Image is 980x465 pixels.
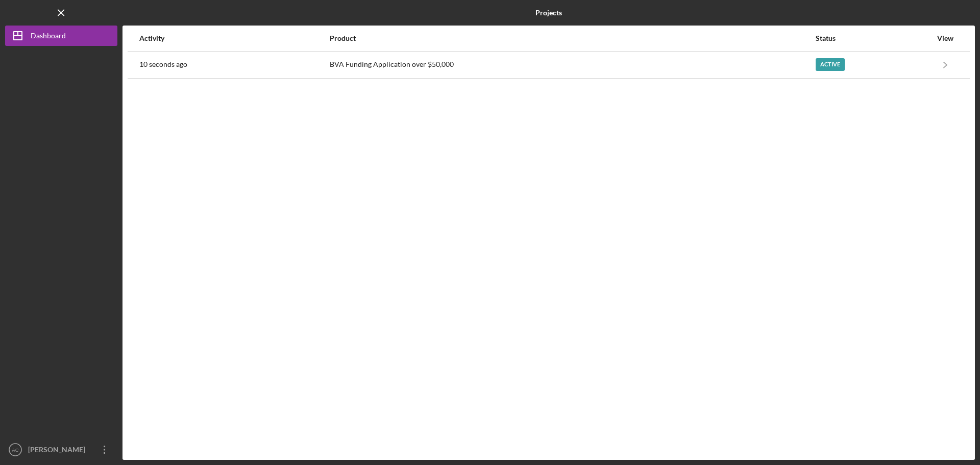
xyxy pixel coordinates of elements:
div: BVA Funding Application over $50,000 [330,52,815,78]
button: AC[PERSON_NAME] [5,439,117,460]
div: Activity [139,34,329,42]
div: [PERSON_NAME] [26,439,92,462]
div: Active [816,58,845,71]
text: AC [12,447,18,453]
div: Status [816,34,932,42]
div: Dashboard [31,26,66,48]
b: Projects [535,9,562,17]
div: Product [330,34,815,42]
time: 2025-08-12 16:47 [139,60,187,68]
button: Dashboard [5,26,117,46]
div: View [933,34,958,42]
